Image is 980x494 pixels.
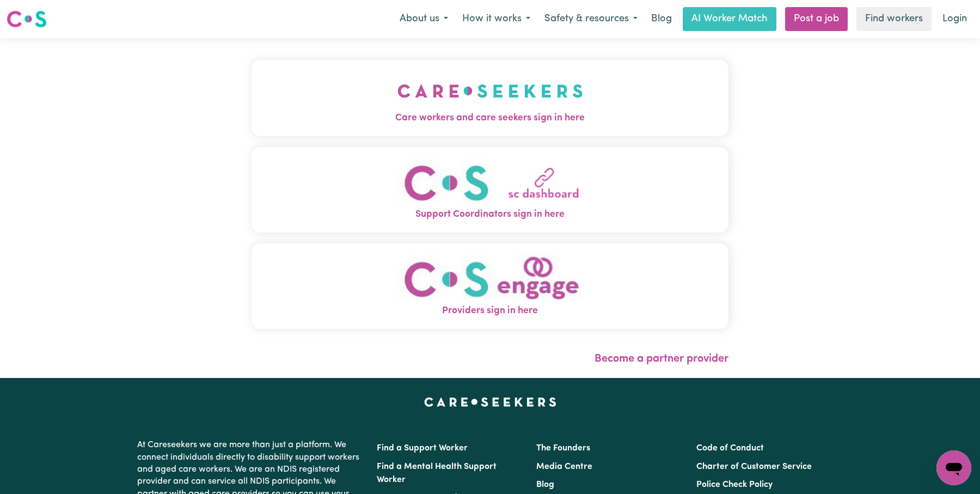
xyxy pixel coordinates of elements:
[252,208,728,222] span: Support Coordinators sign in here
[536,444,590,453] a: The Founders
[7,9,47,29] img: Careseekers logo
[252,304,728,318] span: Providers sign in here
[536,480,554,489] a: Blog
[252,243,728,329] button: Providers sign in here
[683,7,776,31] a: AI Worker Match
[377,462,497,484] a: Find a Mental Health Support Worker
[696,480,773,489] a: Police Check Policy
[252,111,728,125] span: Care workers and care seekers sign in here
[377,444,468,453] a: Find a Support Worker
[455,8,537,31] button: How it works
[536,462,592,471] a: Media Centre
[696,462,812,471] a: Charter of Customer Service
[785,7,848,31] a: Post a job
[595,353,728,364] a: Become a partner provider
[537,8,645,31] button: Safety & resources
[393,8,455,31] button: About us
[645,7,678,31] a: Blog
[856,7,932,31] a: Find workers
[424,398,556,406] a: Careseekers home page
[696,444,764,453] a: Code of Conduct
[252,147,728,233] button: Support Coordinators sign in here
[7,7,47,32] a: Careseekers logo
[936,450,971,485] iframe: Button to launch messaging window
[936,7,973,31] a: Login
[252,60,728,136] button: Care workers and care seekers sign in here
